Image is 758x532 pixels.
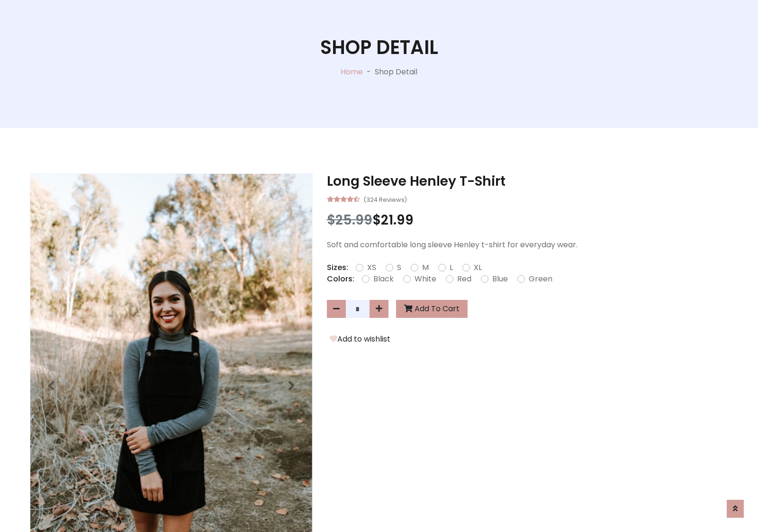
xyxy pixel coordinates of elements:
[529,273,552,285] label: Green
[415,273,436,285] label: White
[363,193,407,205] small: (324 Reviews)
[327,333,393,345] button: Add to wishlist
[422,262,429,273] label: M
[397,262,401,273] label: S
[373,273,394,285] label: Black
[327,211,372,229] span: $25.99
[457,273,471,285] label: Red
[492,273,508,285] label: Blue
[327,239,728,251] p: Soft and comfortable long sleeve Henley t-shirt for everyday wear.
[474,262,482,273] label: XL
[375,66,417,78] p: Shop Detail
[320,36,438,59] h1: Shop Detail
[327,212,728,228] h3: $
[381,211,414,229] span: 21.99
[450,262,453,273] label: L
[363,66,375,78] p: -
[341,66,363,77] a: Home
[327,262,348,273] p: Sizes:
[367,262,376,273] label: XS
[327,273,354,285] p: Colors:
[327,173,728,189] h3: Long Sleeve Henley T-Shirt
[396,300,468,318] button: Add To Cart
